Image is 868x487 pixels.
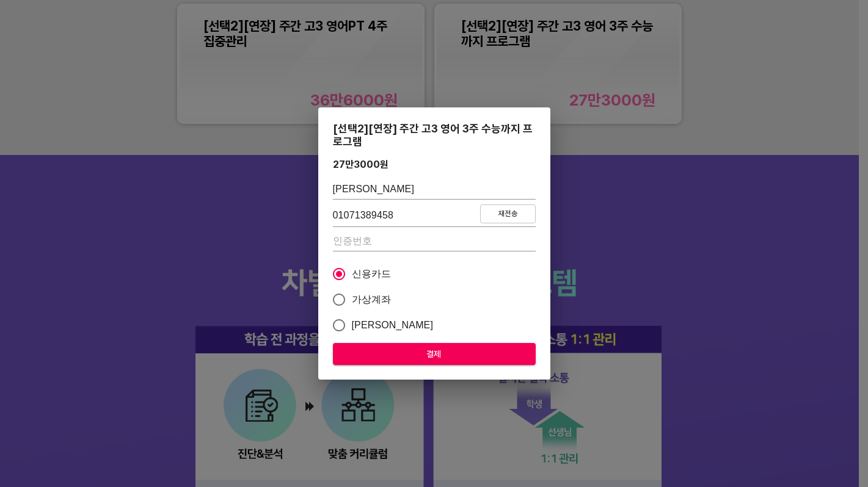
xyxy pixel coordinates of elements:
[333,180,536,200] input: 학부모 이름
[352,292,392,307] span: 가상계좌
[343,347,526,362] span: 결제
[333,206,481,225] input: 학부모 연락처
[333,232,536,251] input: 인증번호
[480,204,535,223] button: 재전송
[352,267,392,281] span: 신용카드
[333,159,388,170] div: 27만3000 원
[333,343,536,366] button: 결제
[333,122,536,148] div: [선택2][연장] 주간 고3 영어 3주 수능까지 프로그램
[352,318,434,333] span: [PERSON_NAME]
[483,207,532,220] span: 재전송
